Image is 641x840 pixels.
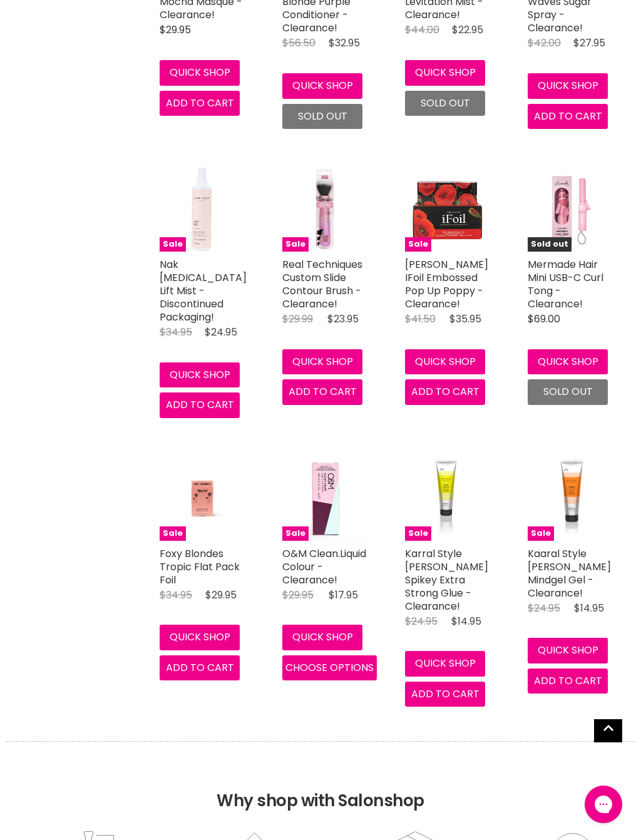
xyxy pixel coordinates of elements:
[160,588,192,602] span: $34.95
[205,325,237,339] span: $24.95
[534,674,602,688] span: Add to cart
[166,96,234,110] span: Add to cart
[405,312,436,326] span: $41.50
[528,166,613,252] a: Mermade Hair Mini USB-C Curl Tong - Clearance! Mermade Hair Mini USB-C Curl Tong - Clearance! Sol...
[594,714,622,742] a: Back to top
[6,741,635,829] h2: Why shop with Salonshop
[160,60,240,85] button: Quick shop
[205,588,237,602] span: $29.95
[282,312,313,326] span: $29.99
[405,23,439,37] span: $44.00
[451,614,481,628] span: $14.95
[282,36,315,50] span: $56.50
[528,379,608,404] button: Sold out
[166,397,234,412] span: Add to cart
[528,456,613,541] a: Kaaral Style Perfetto Mindgel Gel - Clearance! Sale
[543,384,593,399] span: Sold out
[284,456,366,541] img: O&M Clean.Liquid Colour - Clearance!
[405,166,490,252] a: Robert De Soto IFoil Embossed Pop Up Poppy - Clearance! Robert De Soto IFoil Embossed Pop Up Popp...
[431,456,464,541] img: Karral Style Perfetto Spikey Extra Strong Glue - Clearance!
[528,237,572,252] span: Sold out
[574,601,604,615] span: $14.95
[405,60,485,85] button: Quick shop
[555,456,586,541] img: Kaaral Style Perfetto Mindgel Gel - Clearance!
[405,257,488,311] a: [PERSON_NAME] IFoil Embossed Pop Up Poppy - Clearance!
[160,166,245,252] img: Nak Hair Root Lift Mist - Discontinued Packaging!
[160,325,192,339] span: $34.95
[528,668,608,694] button: Add to cart
[289,384,357,399] span: Add to cart
[160,23,191,37] span: $29.95
[534,109,602,123] span: Add to cart
[405,91,485,116] button: Sold out
[160,546,240,587] a: Foxy Blondes Tropic Flat Pack Foil
[452,23,483,37] span: $22.95
[528,349,608,374] button: Quick shop
[405,166,490,252] img: Robert De Soto IFoil Embossed Pop Up Poppy - Clearance!
[160,257,247,324] a: Nak [MEDICAL_DATA] Lift Mist - Discontinued Packaging!
[282,526,309,541] span: Sale
[528,73,608,98] button: Quick shop
[573,36,605,50] span: $27.95
[405,651,485,676] button: Quick shop
[528,166,613,252] img: Mermade Hair Mini USB-C Curl Tong - Clearance!
[282,349,362,374] button: Quick shop
[405,379,485,404] button: Add to cart
[282,104,362,129] button: Sold out
[528,312,560,326] span: $69.00
[528,638,608,663] button: Quick shop
[327,312,359,326] span: $23.95
[449,312,481,326] span: $35.95
[405,546,488,613] a: Karral Style [PERSON_NAME] Spikey Extra Strong Glue - Clearance!
[282,166,367,252] a: Real Techniques Custom Slide Contour Brush - Clearance! Real Techniques Custom Slide Contour Brus...
[282,237,309,252] span: Sale
[405,456,490,541] a: Karral Style Perfetto Spikey Extra Strong Glue - Clearance! Sale
[282,546,366,587] a: O&M Clean.Liquid Colour - Clearance!
[405,614,438,628] span: $24.95
[298,109,347,123] span: Sold out
[282,73,362,98] button: Quick shop
[160,91,240,116] button: Add to cart
[160,362,240,387] button: Quick shop
[282,257,362,311] a: Real Techniques Custom Slide Contour Brush - Clearance!
[411,687,479,701] span: Add to cart
[405,682,485,707] button: Add to cart
[528,104,608,129] button: Add to cart
[405,349,485,374] button: Quick shop
[329,588,358,602] span: $17.95
[528,601,560,615] span: $24.95
[282,166,367,252] img: Real Techniques Custom Slide Contour Brush - Clearance!
[578,781,628,827] iframe: Gorgias live chat messenger
[160,655,240,680] button: Add to cart
[528,526,554,541] span: Sale
[405,526,431,541] span: Sale
[160,237,186,252] span: Sale
[160,625,240,650] button: Quick shop
[528,546,611,600] a: Kaaral Style [PERSON_NAME] Mindgel Gel - Clearance!
[160,526,186,541] span: Sale
[160,456,245,541] a: Foxy Blondes Tropic Flat Pack Foil Sale
[282,379,362,404] button: Add to cart
[282,588,314,602] span: $29.95
[285,660,374,675] span: Choose options
[528,36,561,50] span: $42.00
[160,166,245,252] a: Nak Hair Root Lift Mist - Discontinued Packaging! Sale
[160,392,240,417] button: Add to cart
[282,655,377,680] button: Choose options
[528,257,603,311] a: Mermade Hair Mini USB-C Curl Tong - Clearance!
[282,456,367,541] a: O&M Clean.Liquid Colour - Clearance! Sale
[170,456,234,541] img: Foxy Blondes Tropic Flat Pack Foil
[594,714,622,747] span: Back to top
[166,660,234,675] span: Add to cart
[421,96,470,110] span: Sold out
[282,625,362,650] button: Quick shop
[411,384,479,399] span: Add to cart
[405,237,431,252] span: Sale
[329,36,360,50] span: $32.95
